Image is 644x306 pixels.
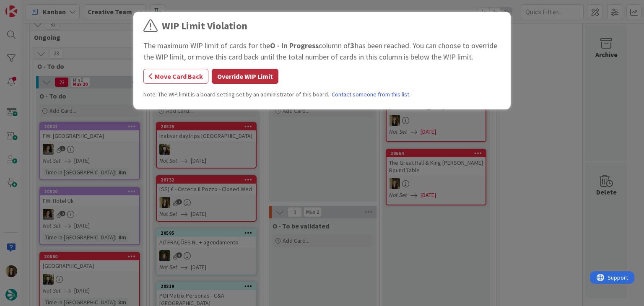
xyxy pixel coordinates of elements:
b: O - In Progress [270,41,319,50]
button: Move Card Back [143,69,208,84]
div: Note: The WIP limit is a board setting set by an administrator of this board. [143,90,501,99]
b: 3 [351,41,355,50]
div: The maximum WIP limit of cards for the column of has been reached. You can choose to override the... [143,40,501,62]
a: Contact someone from this list. [332,90,410,99]
button: Override WIP Limit [212,69,278,84]
span: Support [18,1,38,11]
div: WIP Limit Violation [162,18,247,34]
